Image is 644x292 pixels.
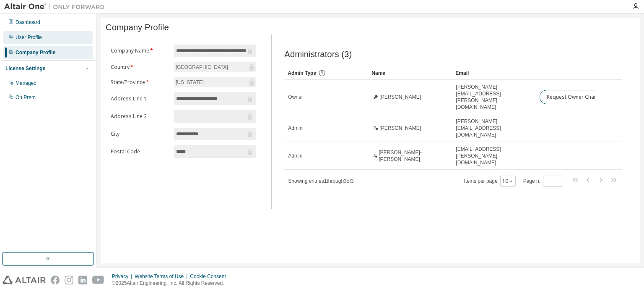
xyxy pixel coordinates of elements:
div: Managed [16,80,36,87]
label: Company Name [111,47,169,54]
div: [US_STATE] [174,77,256,87]
span: Admin [288,125,302,132]
div: [US_STATE] [174,78,205,87]
div: Cookie Consent [190,273,231,280]
label: Address Line 2 [111,113,169,120]
span: [PERSON_NAME] [379,94,421,100]
span: Company Profile [106,23,169,32]
span: Items per page [464,176,516,187]
div: License Settings [5,65,45,72]
img: facebook.svg [51,276,60,284]
span: Admin [288,153,302,159]
p: © 2025 Altair Engineering, Inc. All Rights Reserved. [112,280,231,287]
span: Admin Type [288,70,316,76]
div: Email [455,66,532,80]
img: youtube.svg [92,276,104,284]
span: [PERSON_NAME][EMAIL_ADDRESS][PERSON_NAME][DOMAIN_NAME] [456,84,532,110]
span: [PERSON_NAME] [379,125,421,132]
span: Showing entries 1 through 3 of 3 [288,178,353,184]
label: Postal Code [111,148,169,155]
div: [GEOGRAPHIC_DATA] [174,63,229,72]
button: Request Owner Change [540,90,610,104]
label: City [111,131,169,137]
img: linkedin.svg [78,276,87,284]
div: On Prem [16,94,36,101]
div: Company Profile [16,49,55,56]
div: [GEOGRAPHIC_DATA] [174,62,256,72]
span: [PERSON_NAME]-[PERSON_NAME] [379,149,448,163]
span: Owner [288,94,303,100]
div: Name [371,66,449,80]
span: Page n. [523,176,563,187]
label: Country [111,64,169,71]
span: [PERSON_NAME][EMAIL_ADDRESS][DOMAIN_NAME] [456,118,532,138]
div: Privacy [112,273,135,280]
div: Dashboard [16,19,40,26]
div: Website Terms of Use [135,273,190,280]
span: [EMAIL_ADDRESS][PERSON_NAME][DOMAIN_NAME] [456,146,532,166]
div: User Profile [16,34,42,41]
label: Address Line 1 [111,95,169,102]
button: 10 [502,178,514,184]
span: Administrators (3) [284,50,352,59]
img: altair_logo.svg [3,276,46,284]
img: instagram.svg [65,276,73,284]
label: State/Province [111,79,169,86]
img: Altair One [4,3,109,11]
